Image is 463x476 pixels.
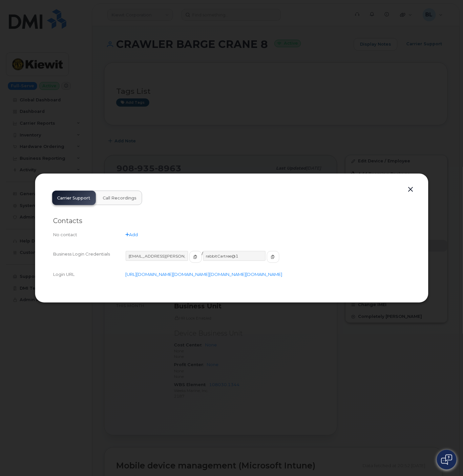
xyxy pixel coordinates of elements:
a: Add [126,232,138,237]
div: No contact [53,232,126,238]
div: / [126,251,410,269]
button: copy to clipboard [267,251,279,263]
button: copy to clipboard [189,251,202,263]
div: Login URL [53,271,126,278]
img: Open chat [441,454,452,465]
div: Business Login Credentials [53,251,126,269]
h2: Contacts [53,217,410,225]
a: [URL][DOMAIN_NAME][DOMAIN_NAME][DOMAIN_NAME][DOMAIN_NAME] [126,272,283,277]
span: Call Recordings [103,196,137,201]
